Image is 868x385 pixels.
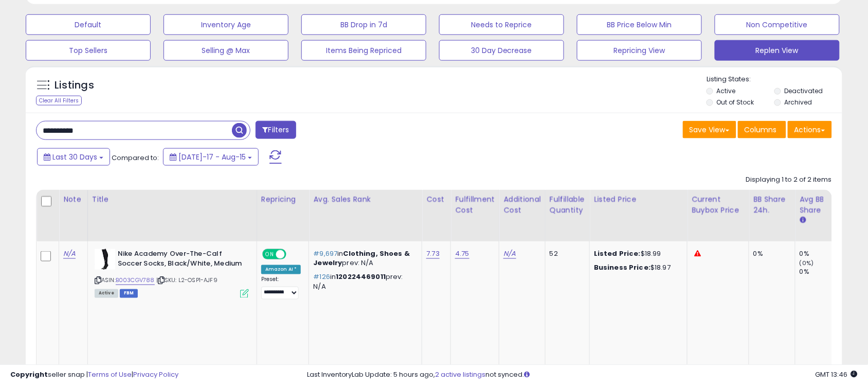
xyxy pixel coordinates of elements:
a: B003CGV788 [116,276,155,285]
small: Avg BB Share. [800,216,806,225]
button: Replen View [715,40,840,61]
p: Listing States: [707,75,842,84]
div: Listed Price [594,194,683,205]
button: 30 Day Decrease [439,40,564,61]
span: All listings currently available for purchase on Amazon [95,289,118,298]
button: Inventory Age [164,14,288,35]
div: Clear All Filters [36,96,82,106]
span: ON [263,250,276,259]
span: Clothing, Shoes & Jewelry [313,249,410,268]
div: BB Share 24h. [753,194,791,216]
h5: Listings [55,78,94,93]
button: Selling @ Max [164,40,288,61]
span: Last 30 Days [52,152,97,162]
b: Listed Price: [594,249,641,258]
div: Current Buybox Price [692,194,745,216]
div: Preset: [261,276,301,300]
div: Amazon AI * [261,265,301,274]
button: BB Price Below Min [577,14,702,35]
div: Repricing [261,194,305,205]
a: 2 active listings [436,370,486,379]
span: Compared to: [112,153,159,163]
div: Displaying 1 to 2 of 2 items [746,175,832,185]
label: Archived [785,98,812,107]
span: #126 [313,272,330,282]
p: in prev: N/A [313,249,414,268]
span: [DATE]-17 - Aug-15 [178,152,246,162]
a: 4.75 [455,249,469,259]
div: Additional Cost [503,194,541,216]
div: 0% [800,268,841,277]
div: Fulfillable Quantity [550,194,585,216]
span: #9,697 [313,249,337,258]
button: Actions [788,121,832,138]
button: Filters [256,121,296,139]
a: N/A [503,249,516,259]
label: Deactivated [785,86,823,95]
label: Active [717,86,736,95]
p: in prev: N/A [313,273,414,291]
button: Items Being Repriced [301,40,426,61]
b: Nike Academy Over-The-Calf Soccer Socks, Black/White, Medium [118,249,243,271]
small: (0%) [800,259,814,267]
div: Fulfillment Cost [455,194,495,216]
button: Needs to Reprice [439,14,564,35]
div: seller snap | | [10,370,178,380]
span: Columns [745,125,777,135]
button: [DATE]-17 - Aug-15 [163,148,259,166]
span: 2025-09-15 13:46 GMT [816,370,858,379]
a: Terms of Use [88,370,132,379]
div: 0% [753,249,787,258]
div: Avg BB Share [800,194,837,216]
span: FBM [120,289,138,298]
button: Default [26,14,151,35]
div: Title [92,194,252,205]
button: Columns [738,121,786,138]
button: BB Drop in 7d [301,14,426,35]
div: 52 [550,249,582,258]
div: Avg. Sales Rank [313,194,418,205]
span: | SKU: L2-OSP1-AJF9 [156,276,218,285]
button: Save View [683,121,736,138]
strong: Copyright [10,370,48,379]
button: Non Competitive [715,14,840,35]
b: Business Price: [594,263,650,273]
button: Top Sellers [26,40,151,61]
div: Last InventoryLab Update: 5 hours ago, not synced. [307,370,858,380]
div: $18.97 [594,264,679,273]
a: Privacy Policy [133,370,178,379]
button: Last 30 Days [37,148,110,166]
button: Repricing View [577,40,702,61]
span: OFF [285,250,301,259]
div: 0% [800,249,841,258]
a: 7.73 [426,249,440,259]
div: $18.99 [594,249,679,258]
div: Cost [426,194,446,205]
img: 318soqLkjFL._SL40_.jpg [95,249,115,270]
a: N/A [63,249,76,259]
span: 120224469011 [336,272,386,282]
div: ASIN: [95,249,249,297]
label: Out of Stock [717,98,754,107]
div: Note [63,194,83,205]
